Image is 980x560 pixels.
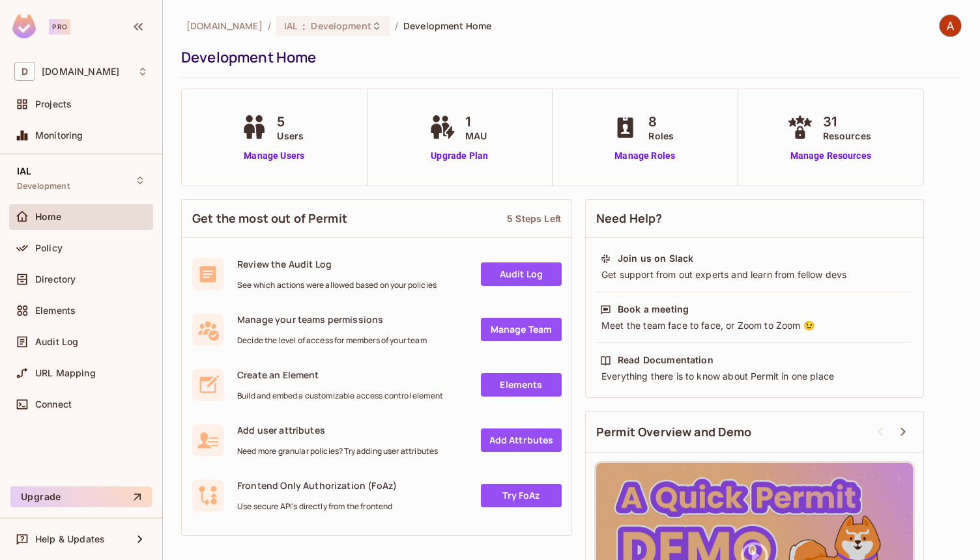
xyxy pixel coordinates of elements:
div: Read Documentation [618,354,713,367]
span: Decide the level of access for members of your team [237,335,427,346]
a: Upgrade Plan [426,149,493,163]
div: Development Home [181,48,955,67]
div: Everything there is to know about Permit in one place [600,370,909,383]
span: MAU [465,129,487,143]
span: Development Home [403,20,491,32]
span: Workspace: deacero.com [42,66,119,77]
a: Add Attrbutes [481,428,562,452]
span: Roles [648,129,674,143]
li: / [395,20,398,32]
span: Frontend Only Authorization (FoAz) [237,479,397,492]
span: Directory [35,274,76,285]
a: Manage Resources [784,149,878,163]
span: Help & Updates [35,534,105,544]
span: Build and embed a customizable access control element [237,391,443,401]
span: Development [311,20,371,32]
a: Manage Team [481,318,562,341]
a: Elements [481,373,562,397]
span: Manage your teams permissions [237,313,427,326]
span: Monitoring [35,130,83,141]
img: SReyMgAAAABJRU5ErkJggg== [12,14,36,38]
div: Book a meeting [618,303,689,316]
img: ALFREDO MINOR VARELA [940,15,961,36]
span: : [302,21,306,31]
div: Meet the team face to face, or Zoom to Zoom 😉 [600,319,909,332]
a: Try FoAz [481,484,562,507]
span: Review the Audit Log [237,258,437,270]
span: Elements [35,305,76,316]
span: Need Help? [596,210,663,227]
span: Use secure API's directly from the frontend [237,501,397,512]
span: Users [277,129,304,143]
span: Get the most out of Permit [192,210,347,227]
a: Audit Log [481,262,562,286]
span: See which actions were allowed based on your policies [237,280,437,290]
div: Pro [49,19,70,35]
span: the active workspace [186,20,263,32]
button: Upgrade [10,486,152,507]
span: Connect [35,399,72,410]
a: Manage Roles [609,149,680,163]
span: IAL [284,20,297,32]
span: Projects [35,99,72,109]
li: / [268,20,271,32]
span: Create an Element [237,369,443,381]
span: Permit Overview and Demo [596,424,752,440]
div: Get support from out experts and learn from fellow devs [600,268,909,281]
span: Add user attributes [237,424,438,436]
span: Home [35,212,62,222]
span: 8 [648,112,674,132]
span: 1 [465,112,487,132]
span: Development [17,181,70,191]
span: 5 [277,112,304,132]
span: Audit Log [35,337,78,347]
div: Join us on Slack [618,252,693,265]
span: Policy [35,243,63,253]
span: Need more granular policies? Try adding user attributes [237,446,438,456]
span: 31 [823,112,871,132]
span: IAL [17,166,31,176]
span: URL Mapping [35,368,96,378]
a: Manage Users [238,149,310,163]
div: 5 Steps Left [507,212,561,225]
span: Resources [823,129,871,143]
span: D [14,62,35,81]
